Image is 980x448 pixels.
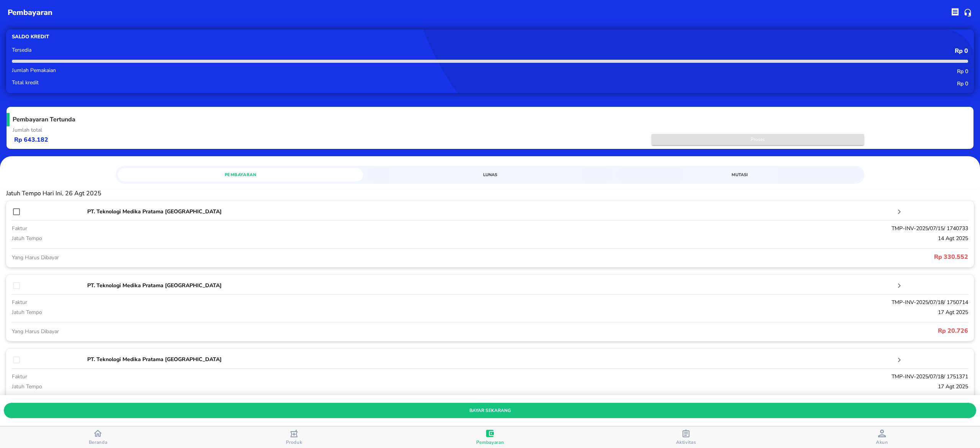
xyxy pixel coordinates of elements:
button: Akun [784,427,980,448]
span: Aktivitas [676,439,696,445]
p: TMP-INV-2025/07/18/ 1750714 [410,298,968,306]
p: Rp 643.182 [14,136,652,144]
p: PT. Teknologi Medika Pratama [GEOGRAPHIC_DATA] [87,208,895,216]
p: TMP-INV-2025/07/18/ 1751371 [410,373,968,381]
span: Proses [655,136,860,144]
p: Saldo kredit [12,33,490,41]
p: faktur [12,224,410,232]
button: bayar sekarang [4,403,976,418]
p: 17 Agt 2025 [410,383,968,391]
p: faktur [12,298,410,306]
p: jatuh tempo [12,383,410,391]
p: jatuh tempo [12,308,410,316]
p: Rp 20.726 [490,326,968,335]
p: PT. Teknologi Medika Pratama [GEOGRAPHIC_DATA] [87,281,895,289]
h5: Pembayaran Tertunda [7,113,967,126]
p: PT. Teknologi Medika Pratama [GEOGRAPHIC_DATA] [87,355,895,363]
span: Lunas [372,171,608,178]
span: Mutasi [622,171,857,178]
p: Jatuh Tempo Hari Ini, 26 Agt 2025 [6,190,974,197]
p: Yang Harus Dibayar [12,327,490,335]
p: jatuh tempo [12,234,410,242]
p: faktur [12,373,410,381]
p: Rp 0 [410,80,968,87]
p: 14 Agt 2025 [410,234,968,242]
button: Pembayaran [392,427,588,448]
button: Produk [196,427,392,448]
button: Proses [652,134,864,145]
span: Akun [876,439,888,445]
p: Rp 0 [410,68,968,75]
a: Mutasi [617,168,862,181]
span: Produk [286,439,302,445]
p: Rp 0 [410,47,968,55]
a: Pembayaran [118,168,363,181]
span: Pembayaran [476,439,504,445]
a: Lunas [367,168,612,181]
span: Beranda [89,439,108,445]
p: Rp 330.552 [490,252,968,262]
p: Jumlah Pemakaian [12,68,410,73]
span: bayar sekarang [10,407,970,415]
div: simple tabs [116,166,864,181]
p: 17 Agt 2025 [410,308,968,316]
p: Total kredit [12,80,410,85]
p: TMP-INV-2025/07/15/ 1740733 [410,224,968,232]
p: Yang Harus Dibayar [12,253,490,262]
button: Aktivitas [588,427,784,448]
p: Tersedia [12,47,410,53]
p: pembayaran [8,7,52,18]
p: Jumlah total [13,126,967,134]
span: Pembayaran [122,171,358,178]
